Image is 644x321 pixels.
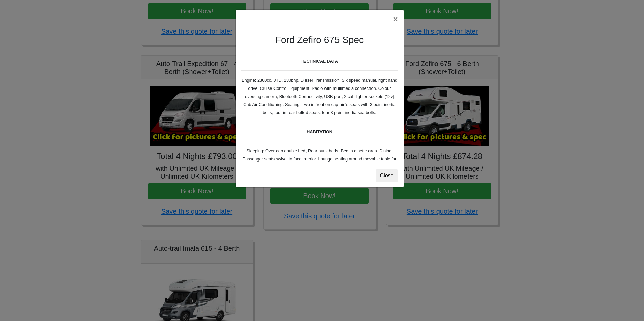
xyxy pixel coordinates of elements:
button: Close [376,169,398,182]
b: TECHNICAL DATA [301,59,338,64]
b: HABITATION [307,129,332,134]
h3: Ford Zefiro 675 Spec [241,34,398,46]
button: × [388,10,403,29]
